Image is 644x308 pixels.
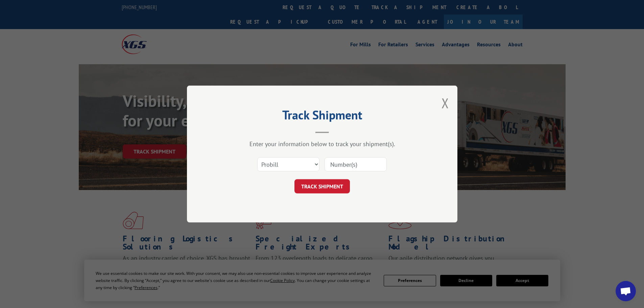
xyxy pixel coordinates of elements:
a: Open chat [616,281,636,301]
input: Number(s) [325,157,387,171]
button: TRACK SHIPMENT [294,179,350,193]
div: Enter your information below to track your shipment(s). [221,140,424,148]
h2: Track Shipment [221,110,424,123]
button: Close modal [442,94,449,112]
